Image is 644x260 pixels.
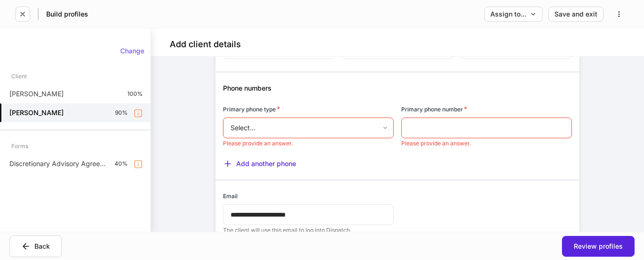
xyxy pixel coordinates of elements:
button: Back [9,235,62,257]
div: Assign to... [490,11,537,17]
div: Change [120,48,144,54]
div: Forms [11,138,28,154]
p: Discretionary Advisory Agreement: Client Wrap Fee [9,159,107,168]
button: Add another phone [223,159,296,168]
h6: Primary phone number [401,104,467,114]
button: Review profiles [562,236,635,257]
p: The client will use this email to log into Dispatch. [223,226,394,234]
button: Assign to... [484,7,543,22]
p: Please provide an answer. [223,140,394,147]
button: Save and exit [548,7,603,22]
div: Review profiles [574,243,623,250]
h4: Add client details [170,39,241,50]
p: [PERSON_NAME] [9,89,64,99]
button: Change [114,43,150,59]
div: Client [11,68,27,84]
div: Save and exit [554,11,597,17]
h6: Email [223,192,238,201]
div: Select... [223,117,393,138]
h6: Primary phone type [223,104,280,114]
p: 100% [127,90,143,98]
p: Please provide an answer. [401,140,572,147]
p: 40% [115,160,128,168]
h5: [PERSON_NAME] [9,108,64,117]
h5: Build profiles [46,9,88,19]
div: Phone numbers [215,72,572,93]
div: Back [21,242,50,251]
p: 90% [115,109,128,117]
